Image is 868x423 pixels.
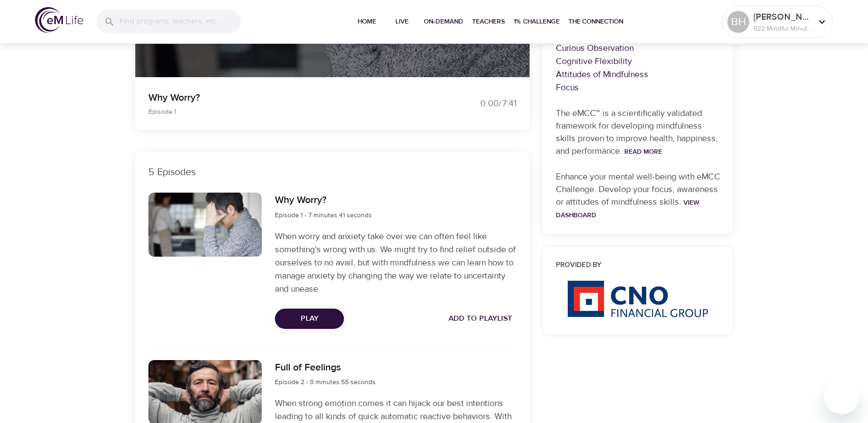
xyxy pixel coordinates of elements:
[449,312,512,326] span: Add to Playlist
[824,379,859,414] iframe: Button to launch messaging window
[148,165,516,179] p: 5 Episodes
[275,360,376,376] h6: Full of Feelings
[275,211,372,219] span: Episode 1 - 7 minutes 41 seconds
[568,16,623,27] span: The Connection
[275,309,344,329] button: Play
[556,107,720,158] p: The eMCC™ is a scientifically validated framework for developing mindfulness skills proven to imp...
[754,24,812,33] p: 922 Mindful Minutes
[556,55,720,68] p: Cognitive Flexibility
[148,107,421,117] p: Episode 1
[354,16,380,27] span: Home
[424,16,463,27] span: On-Demand
[275,230,516,295] p: When worry and anxiety take over we can often feel like something's wrong with us. We might try t...
[389,16,415,27] span: Live
[556,198,699,219] a: View Dashboard
[284,312,335,326] span: Play
[556,81,720,94] p: Focus
[567,280,708,317] img: CNO%20logo.png
[275,378,376,386] span: Episode 2 - 8 minutes 55 seconds
[556,42,720,55] p: Curious Observation
[275,193,372,208] h6: Why Worry?
[556,68,720,81] p: Attitudes of Mindfulness
[754,10,812,24] p: [PERSON_NAME]
[472,16,505,27] span: Teachers
[556,260,720,271] h6: Provided by
[434,97,516,110] div: 0:00 / 7:41
[148,90,421,105] p: Why Worry?
[624,147,662,156] a: Read More
[514,16,560,27] span: 1% Challenge
[119,10,241,33] input: Find programs, teachers, etc...
[444,309,516,329] button: Add to Playlist
[727,11,749,33] div: BH
[556,171,720,221] p: Enhance your mental well-being with eMCC Challenge. Develop your focus, awareness or attitudes of...
[35,7,83,33] img: logo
